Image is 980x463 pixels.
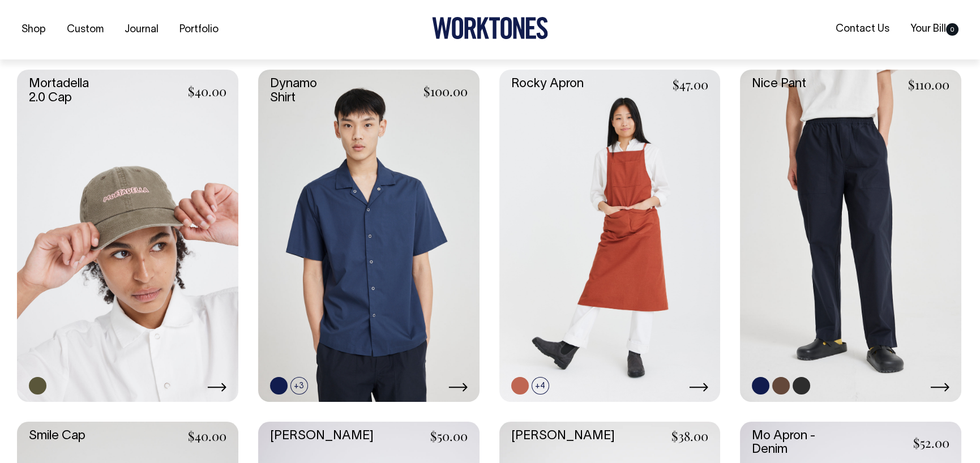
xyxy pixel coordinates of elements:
[17,20,50,39] a: Shop
[290,377,308,395] span: +3
[906,20,963,38] a: Your Bill0
[120,20,163,39] a: Journal
[946,23,958,36] span: 0
[62,20,108,39] a: Custom
[532,377,549,395] span: +4
[175,20,223,39] a: Portfolio
[831,20,894,38] a: Contact Us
